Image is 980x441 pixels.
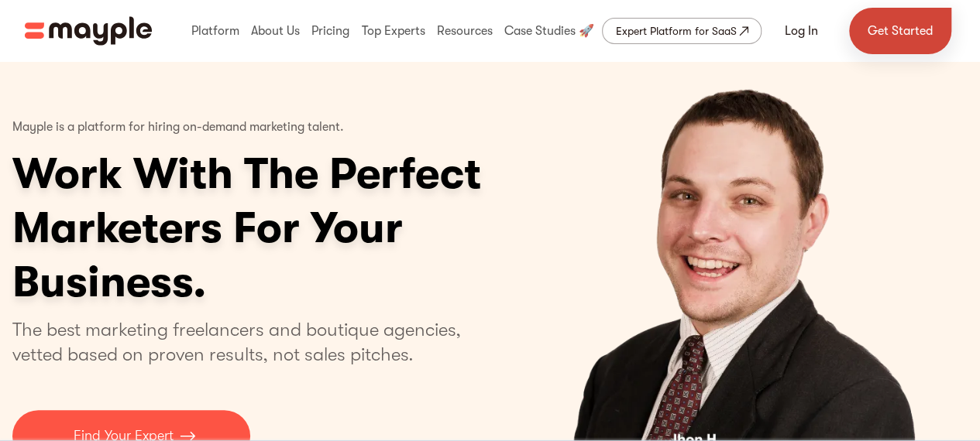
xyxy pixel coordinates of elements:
[433,6,497,56] div: Resources
[602,18,762,44] a: Expert Platform for SaaS
[6,19,46,30] span: Upgrade
[12,317,480,367] p: The best marketing freelancers and boutique agencies, vetted based on proven results, not sales p...
[358,6,429,56] div: Top Experts
[12,108,344,147] p: Mayple is a platform for hiring on-demand marketing talent.
[25,16,152,46] a: home
[766,12,837,50] a: Log In
[615,22,736,40] div: Expert Platform for SaaS
[308,6,353,56] div: Pricing
[849,8,951,54] a: Get Started
[187,6,243,56] div: Platform
[12,147,601,309] h1: Work With The Perfect Marketers For Your Business.
[25,16,152,46] img: Mayple logo
[247,6,304,56] div: About Us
